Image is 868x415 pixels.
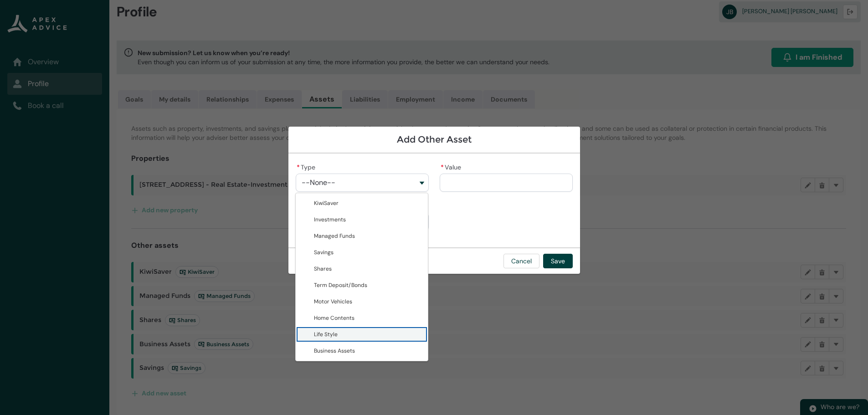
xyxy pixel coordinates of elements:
[296,134,573,145] h1: Add Other Asset
[302,179,335,187] span: --None--
[503,254,539,268] button: Cancel
[296,174,429,192] button: Type
[543,254,573,268] button: Save
[441,163,444,171] abbr: required
[296,161,319,172] label: Type
[314,216,346,223] span: Investments
[440,161,465,172] label: Value
[314,232,355,240] span: Managed Funds
[314,200,339,207] span: KiwiSaver
[295,193,428,361] div: Type
[297,163,300,171] abbr: required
